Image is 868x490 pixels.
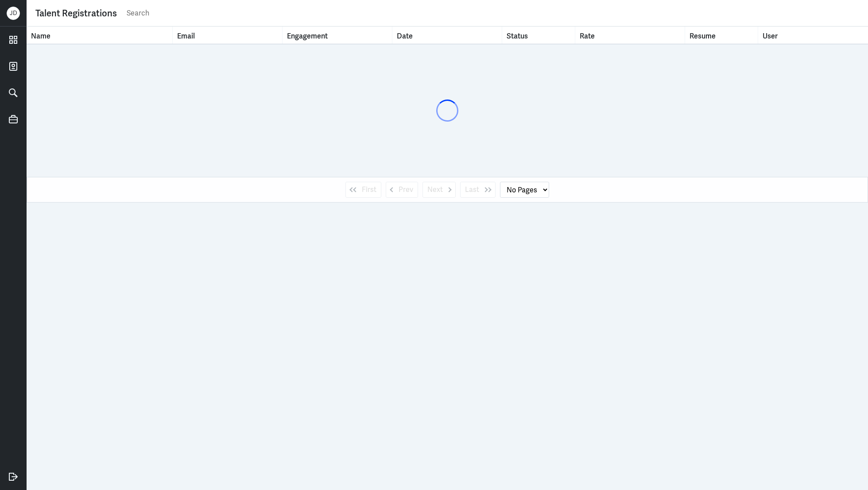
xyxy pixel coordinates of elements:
span: First [362,184,376,195]
span: Last [465,184,479,195]
th: User [758,27,868,44]
span: Next [427,184,443,195]
div: J D [7,7,20,20]
th: Toggle SortBy [27,27,173,44]
th: Toggle SortBy [283,27,392,44]
span: Prev [399,184,413,195]
th: Toggle SortBy [502,27,575,44]
th: Resume [685,27,758,44]
button: Last [460,182,496,198]
button: Prev [386,182,418,198]
div: Talent Registrations [35,7,117,20]
input: Search [126,7,859,20]
button: First [345,182,381,198]
th: Toggle SortBy [392,27,502,44]
th: Toggle SortBy [173,27,283,44]
th: Toggle SortBy [575,27,685,44]
button: Next [422,182,456,198]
